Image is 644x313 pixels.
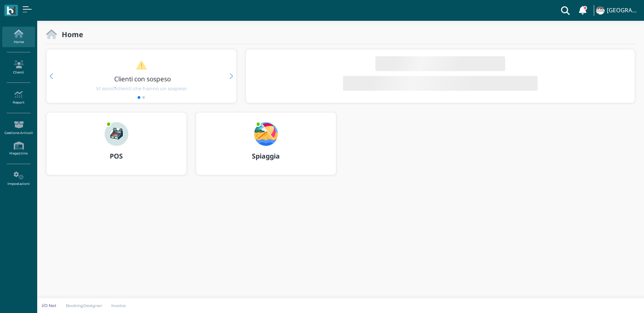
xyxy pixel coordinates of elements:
[252,151,280,160] b: Spiaggia
[2,27,35,47] a: Home
[2,57,35,78] a: Clienti
[105,122,128,146] img: ...
[2,138,35,159] a: Magazzino
[57,30,83,38] h2: Home
[49,74,53,79] div: Previous slide
[46,112,187,184] a: ... POS
[62,75,223,82] h3: Clienti con sospeso
[61,60,222,92] a: Clienti con sospeso Vi sono7clienti che hanno un sospeso
[230,74,233,79] div: Next slide
[7,6,15,15] img: logo
[595,1,640,19] a: ... [GEOGRAPHIC_DATA]
[2,88,35,108] a: Report
[2,118,35,138] a: Gestione Articoli
[254,122,278,146] img: ...
[596,6,604,14] img: ...
[47,49,236,103] div: 1 / 2
[196,112,336,184] a: ... Spiaggia
[110,151,123,160] b: POS
[2,169,35,189] a: Impostazioni
[591,290,638,307] iframe: Help widget launcher
[113,86,116,91] b: 7
[607,7,640,14] h4: [GEOGRAPHIC_DATA]
[96,85,187,92] span: Vi sono clienti che hanno un sospeso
